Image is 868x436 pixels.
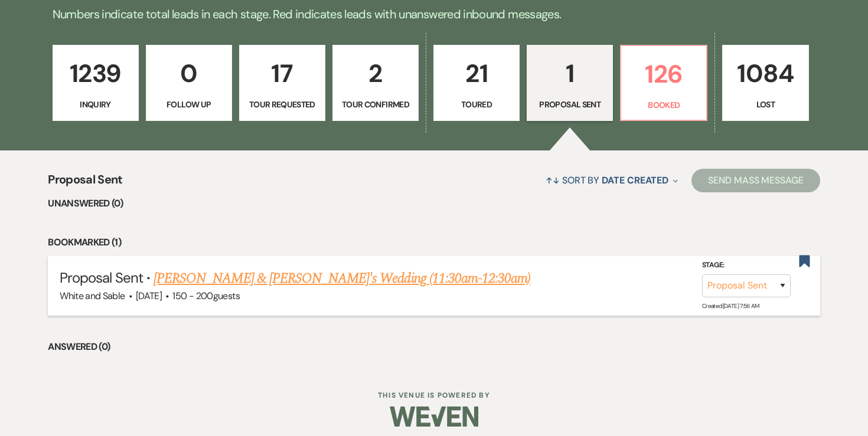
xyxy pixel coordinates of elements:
p: Tour Confirmed [340,98,411,111]
a: [PERSON_NAME] & [PERSON_NAME]'s Wedding (11:30am-12:30am) [154,268,530,289]
span: ↑↓ [546,174,560,186]
p: 126 [628,54,699,94]
p: 21 [441,54,512,93]
button: Send Mass Message [691,169,820,192]
span: Proposal Sent [48,171,123,196]
p: Proposal Sent [534,98,605,111]
p: Booked [628,99,699,112]
li: Bookmarked (1) [48,235,820,250]
p: 1239 [60,54,131,93]
span: [DATE] [136,290,162,302]
a: 0Follow Up [146,45,232,122]
p: 1 [534,54,605,93]
li: Unanswered (0) [48,196,820,211]
p: 1084 [730,54,801,93]
a: 1Proposal Sent [527,45,613,122]
p: 2 [340,54,411,93]
span: Created: [DATE] 7:56 AM [702,302,759,310]
a: 2Tour Confirmed [332,45,419,122]
a: 1084Lost [722,45,808,122]
p: Tour Requested [247,98,318,111]
p: 17 [247,54,318,93]
p: Follow Up [154,98,224,111]
a: 21Toured [433,45,520,122]
span: Date Created [602,174,668,186]
label: Stage: [702,259,791,272]
span: Proposal Sent [60,268,143,287]
p: 0 [154,54,224,93]
span: White and Sable [60,290,125,302]
button: Sort By Date Created [541,165,683,196]
a: 1239Inquiry [53,45,139,122]
a: 17Tour Requested [239,45,325,122]
a: 126Booked [620,45,707,122]
p: Numbers indicate total leads in each stage. Red indicates leads with unanswered inbound messages. [9,5,859,24]
li: Answered (0) [48,339,820,355]
span: 150 - 200 guests [172,290,239,302]
p: Inquiry [60,98,131,111]
p: Lost [730,98,801,111]
p: Toured [441,98,512,111]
